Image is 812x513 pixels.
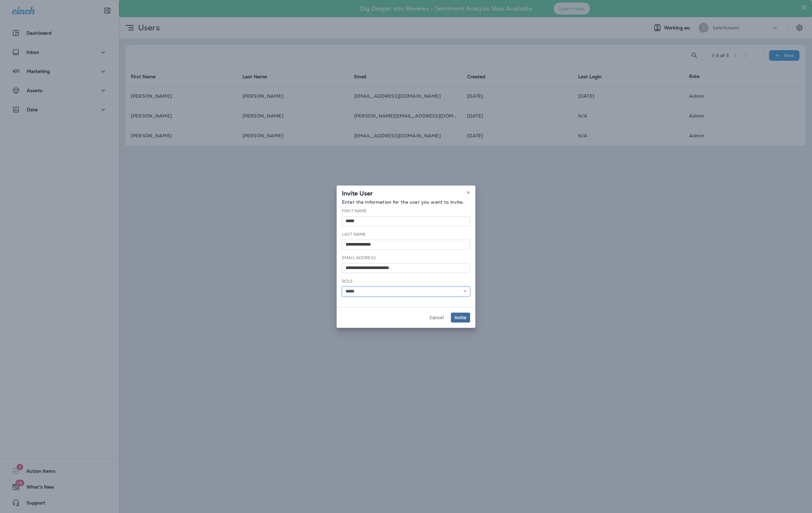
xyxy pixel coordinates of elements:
[429,315,444,320] span: Cancel
[426,313,448,323] button: Cancel
[342,255,376,260] label: Email Address
[337,186,475,199] div: Invite User
[455,315,466,320] span: Invite
[451,313,470,323] button: Invite
[342,199,470,205] p: Enter the information for the user you want to invite:
[342,208,367,214] label: First Name
[342,232,366,237] label: Last Name
[342,279,353,284] label: Role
